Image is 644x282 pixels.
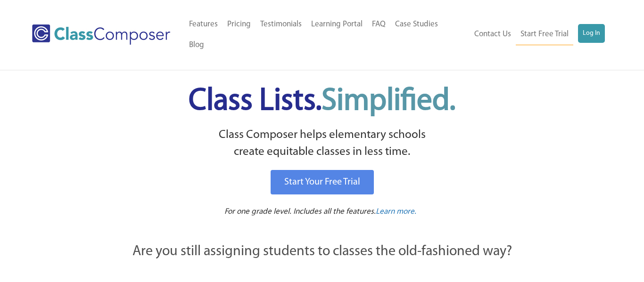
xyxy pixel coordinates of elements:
a: FAQ [367,14,390,35]
a: Start Your Free Trial [271,170,374,194]
span: Class Lists. [189,86,455,117]
p: Class Composer helps elementary schools create equitable classes in less time. [80,127,564,161]
img: Class Composer [32,24,170,45]
a: Start Free Trial [516,24,573,45]
a: Pricing [223,14,256,35]
a: Contact Us [470,24,516,45]
span: Learn more. [376,208,416,216]
a: Features [184,14,223,35]
a: Testimonials [256,14,306,35]
a: Learn more. [376,206,416,218]
span: For one grade level. Includes all the features. [224,208,376,216]
p: Are you still assigning students to classes the old-fashioned way? [82,242,562,262]
a: Blog [184,35,209,56]
a: Log In [578,24,605,43]
span: Start Your Free Trial [284,177,360,187]
nav: Header Menu [184,14,467,56]
a: Learning Portal [306,14,367,35]
a: Case Studies [390,14,443,35]
span: Simplified. [322,86,455,117]
nav: Header Menu [467,24,604,45]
